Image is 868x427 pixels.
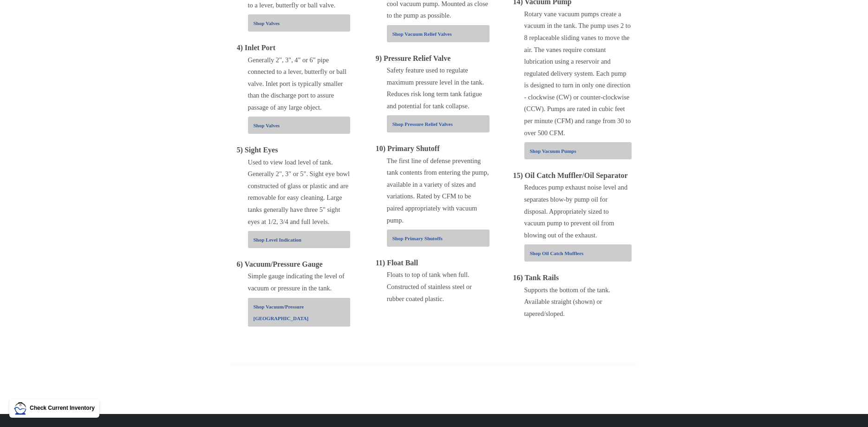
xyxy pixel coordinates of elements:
[254,300,351,324] a: Shop Vacuum/Pressure [GEOGRAPHIC_DATA]
[530,148,576,154] span: Shop Vacuum Pumps
[237,44,276,52] span: 4) Inlet Port
[30,404,95,413] p: Check Current Inventory
[376,145,440,152] span: 10) Primary Shutoff
[237,146,278,154] span: 5) Sight Eyes
[254,233,351,245] a: Shop Level Indication
[254,123,280,128] span: Shop Valves
[254,237,301,243] span: Shop Level Indication
[524,184,628,238] span: Reduces pump exhaust noise level and separates blow-by pump oil for disposal. Appropriately sized...
[248,158,350,225] span: Used to view load level of tank. Generally 2", 3" or 5". Sight eye bowl constructed of glass or p...
[237,260,323,268] span: 6) Vacuum/Pressure Gauge
[530,247,632,259] a: Shop Oil Catch Mufflers
[530,145,632,157] a: Shop Vacuum Pumps
[392,232,489,244] a: Shop Primary Shutoffs
[254,17,351,29] a: Shop Valves
[513,171,628,179] span: 15) Oil Catch Muffler/Oil Separator
[392,236,443,241] span: Shop Primary Shutoffs
[14,402,27,415] img: LMT Icon
[530,250,584,256] span: Shop Oil Catch Mufflers
[513,274,559,282] span: 16) Tank Rails
[376,259,418,267] span: 11) Float Ball
[387,66,484,110] span: Safety feature used to regulate maximum pressure level in the tank. Reduces risk long term tank f...
[254,304,309,322] span: Shop Vacuum/Pressure [GEOGRAPHIC_DATA]
[254,20,280,26] span: Shop Valves
[248,56,346,111] span: Generally 2", 3", 4" or 6" pipe connected to a lever, butterfly or ball valve. Inlet port is typi...
[387,271,472,302] span: Floats to top of tank when full. Constructed of stainless steel or rubber coated plastic.
[387,157,489,224] span: The first line of defense preventing tank contents from entering the pump, available in a variety...
[392,27,489,39] a: Shop Vacuum Relief Valves
[376,54,451,62] span: 9) Pressure Relief Valve
[392,31,452,37] span: Shop Vacuum Relief Valves
[254,119,351,131] a: Shop Valves
[524,286,610,317] span: Supports the bottom of the tank. Available straight (shown) or tapered/sloped.
[392,121,453,127] span: Shop Pressure Relief Valves
[392,118,489,130] a: Shop Pressure Relief Valves
[524,10,631,137] span: Rotary vane vacuum pumps create a vacuum in the tank. The pump uses 2 to 8 replaceable sliding va...
[248,272,345,292] span: Simple gauge indicating the level of vacuum or pressure in the tank.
